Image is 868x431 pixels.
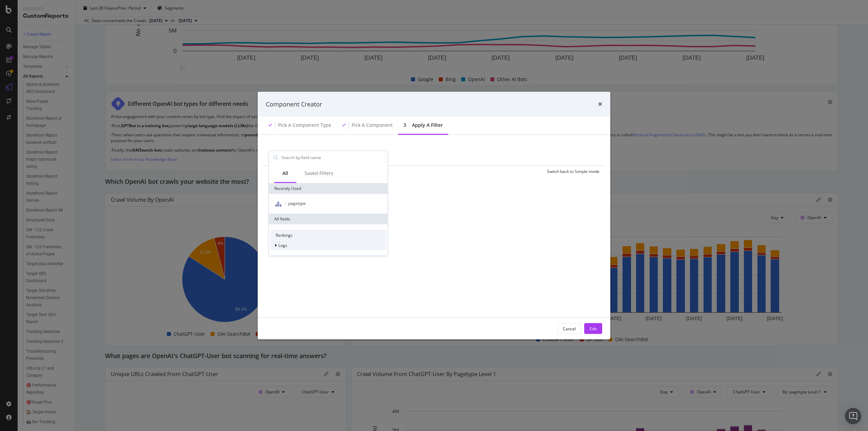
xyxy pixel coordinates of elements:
[281,152,386,162] input: Search by field name
[584,323,602,334] button: Edit
[590,326,597,331] div: Edit
[544,166,599,177] button: Switch back to Simple mode
[266,100,322,109] div: Component Creator
[269,213,388,224] div: All fields
[563,326,576,331] div: Cancel
[557,323,581,334] button: Cancel
[352,122,393,129] div: Pick a Component
[845,408,861,424] div: Open Intercom Messenger
[547,168,599,174] div: Switch back to Simple mode
[282,170,288,176] div: All
[288,200,306,206] span: pagetype
[412,122,443,129] div: Apply a Filter
[278,122,331,129] div: Pick a Component type
[278,242,287,248] span: Logs
[598,100,602,109] div: times
[403,122,406,129] div: 3
[258,92,610,339] div: modal
[269,183,388,194] div: Recently Used
[304,170,333,176] div: Saved Filters
[270,230,386,240] div: Rankings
